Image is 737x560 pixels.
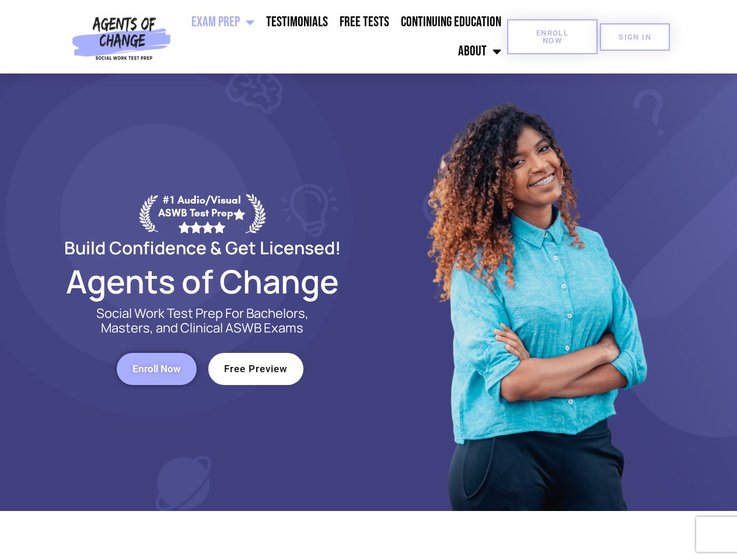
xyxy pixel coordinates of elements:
a: Continuing Education [395,8,507,37]
a: Free Preview [208,353,303,385]
span: Enroll Now [132,364,181,374]
img: Website Image 1 (1) [418,73,652,511]
a: Enroll Now [117,353,197,385]
a: Enroll Now [507,19,598,54]
a: Exam Prep [186,8,260,37]
a: Free Tests [334,8,395,37]
a: Testimonials [260,8,334,37]
h2: Agents of Change [36,268,369,295]
span: SIGN IN [619,33,651,41]
span: Enroll Now [526,29,579,44]
p: Social Work Test Prep For Bachelors, Masters, and Clinical ASWB Exams [83,306,322,335]
div: #1 Audio/Visual ASWB Test Prep [158,194,246,233]
h2: Build Confidence & Get Licensed! [36,239,369,256]
a: SIGN IN [600,23,670,51]
span: Free Preview [224,364,288,374]
nav: Menu [176,8,507,66]
a: About [452,37,507,66]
